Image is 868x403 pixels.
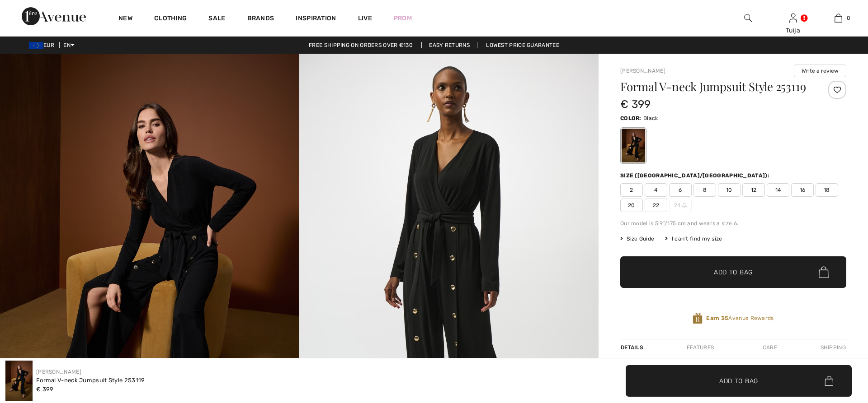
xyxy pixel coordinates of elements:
[791,183,814,197] span: 16
[714,268,753,277] span: Add to Bag
[302,42,420,48] a: Free shipping on orders over €130
[816,13,860,23] a: 0
[835,13,842,23] img: My Bag
[247,14,274,24] a: Brands
[810,335,859,358] iframe: Opens a widget where you can find more information
[669,183,692,197] span: 6
[755,339,785,356] div: Care
[819,266,829,278] img: Bag.svg
[620,256,846,288] button: Add to Bag
[208,14,225,24] a: Sale
[620,68,665,74] a: [PERSON_NAME]
[29,42,58,48] span: EUR
[794,65,846,77] button: Write a review
[36,376,145,385] div: Formal V-neck Jumpsuit Style 253119
[29,42,43,49] img: Euro
[620,183,643,197] span: 2
[744,13,752,23] img: search the website
[693,312,703,324] img: Avenue Rewards
[5,361,33,401] img: Formal V-Neck Jumpsuit Style 253119
[767,183,789,197] span: 14
[679,339,722,356] div: Features
[771,26,815,35] div: Tuija
[118,14,132,24] a: New
[394,14,412,23] a: Prom
[825,376,833,386] img: Bag.svg
[665,235,722,243] div: I can't find my size
[296,14,336,24] span: Inspiration
[626,365,852,397] button: Add to Bag
[706,314,774,322] span: Avenue Rewards
[789,14,797,22] a: Sign In
[847,14,850,22] span: 0
[620,235,654,243] span: Size Guide
[36,386,54,393] span: € 399
[63,42,75,48] span: EN
[22,7,86,25] img: 1ère Avenue
[645,183,667,197] span: 4
[693,183,716,197] span: 8
[643,115,658,121] span: Black
[620,81,809,93] h1: Formal V-neck Jumpsuit Style 253119
[154,14,187,24] a: Clothing
[682,203,687,208] img: ring-m.svg
[620,171,771,180] div: Size ([GEOGRAPHIC_DATA]/[GEOGRAPHIC_DATA]):
[719,376,758,385] span: Add to Bag
[669,199,692,212] span: 24
[622,129,645,162] div: Black
[816,183,838,197] span: 18
[620,98,651,111] span: € 399
[479,42,566,48] a: Lowest Price Guarantee
[718,183,741,197] span: 10
[421,42,477,48] a: Easy Returns
[620,339,646,356] div: Details
[620,115,642,121] span: Color:
[620,219,846,227] div: Our model is 5'9"/175 cm and wears a size 6.
[645,199,667,212] span: 22
[742,183,765,197] span: 12
[36,369,81,375] a: [PERSON_NAME]
[706,315,728,321] strong: Earn 35
[789,13,797,23] img: My Info
[358,14,372,23] a: Live
[620,199,643,212] span: 20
